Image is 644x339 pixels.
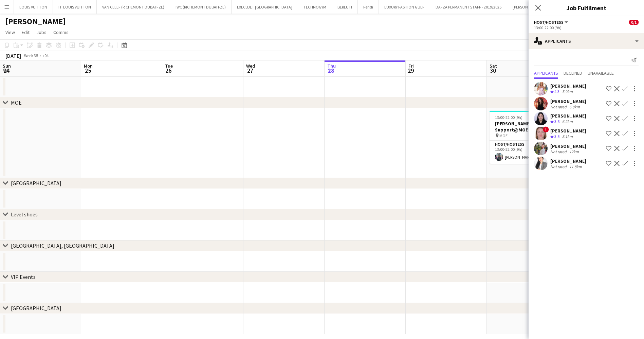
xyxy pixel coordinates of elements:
[5,29,15,35] span: View
[495,115,522,120] span: 13:00-22:00 (9h)
[407,67,414,74] span: 29
[246,63,255,69] span: Wed
[2,67,11,74] span: 24
[3,28,18,37] a: View
[164,67,173,74] span: 26
[53,29,69,35] span: Comms
[326,67,336,74] span: 28
[490,63,497,69] span: Sat
[543,126,549,132] span: !
[554,89,559,94] span: 4.3
[534,20,564,25] span: Host/Hostess
[14,0,53,14] button: LOUIS VUITTON
[490,111,566,164] app-job-card: 13:00-22:00 (9h)1/1[PERSON_NAME] Boutique Support@MOE MOE1 RoleHost/Hostess1/113:00-22:00 (9h)[PE...
[550,83,586,89] div: [PERSON_NAME]
[11,305,61,311] div: [GEOGRAPHIC_DATA]
[507,0,547,14] button: [PERSON_NAME]
[3,63,11,69] span: Sun
[550,104,568,109] div: Not rated
[327,63,336,69] span: Thu
[97,0,170,14] button: VAN CLEEF (RICHEMONT DUBAI FZE)
[568,149,580,154] div: 12km
[554,119,559,124] span: 3.8
[550,143,586,149] div: [PERSON_NAME]
[561,119,574,125] div: 6.2km
[490,121,566,133] h3: [PERSON_NAME] Boutique Support@MOE
[499,133,508,138] span: MOE
[379,0,430,14] button: LUXURY FASHION GULF
[554,134,559,139] span: 3.5
[22,53,39,58] span: Week 35
[529,3,644,12] h3: Job Fulfilment
[11,211,38,218] div: Level shoes
[490,141,566,164] app-card-role: Host/Hostess1/113:00-22:00 (9h)[PERSON_NAME]
[550,98,586,104] div: [PERSON_NAME]
[298,0,332,14] button: TECHNOGYM
[529,33,644,49] div: Applicants
[568,104,581,109] div: 6.8km
[358,0,379,14] button: Fendi
[42,53,49,58] div: +04
[19,28,32,37] a: Edit
[53,0,97,14] button: H_LOUIS VUITTON
[408,63,414,69] span: Fri
[165,63,173,69] span: Tue
[245,67,255,74] span: 27
[534,71,558,75] span: Applicants
[568,164,583,169] div: 11.8km
[561,89,574,95] div: 5.9km
[550,128,586,134] div: [PERSON_NAME]
[561,134,574,140] div: 8.1km
[430,0,507,14] button: DAFZA PERMANENT STAFF - 2019/2025
[534,20,569,25] button: Host/Hostess
[550,149,568,154] div: Not rated
[84,63,93,69] span: Mon
[564,71,582,75] span: Declined
[11,273,36,280] div: VIP Events
[629,20,639,25] span: 0/1
[170,0,232,14] button: IWC (RICHEMONT DUBAI FZE)
[5,52,21,59] div: [DATE]
[550,164,568,169] div: Not rated
[11,180,61,186] div: [GEOGRAPHIC_DATA]
[5,16,66,26] h1: [PERSON_NAME]
[36,29,47,35] span: Jobs
[34,28,49,37] a: Jobs
[11,242,114,249] div: [GEOGRAPHIC_DATA], [GEOGRAPHIC_DATA]
[550,113,586,119] div: [PERSON_NAME]
[83,67,93,74] span: 25
[588,71,614,75] span: Unavailable
[489,67,497,74] span: 30
[534,25,639,30] div: 13:00-22:00 (9h)
[51,28,71,37] a: Comms
[550,158,586,164] div: [PERSON_NAME]
[22,29,30,35] span: Edit
[232,0,298,14] button: EXECUJET [GEOGRAPHIC_DATA]
[11,99,22,106] div: MOE
[332,0,358,14] button: BERLUTI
